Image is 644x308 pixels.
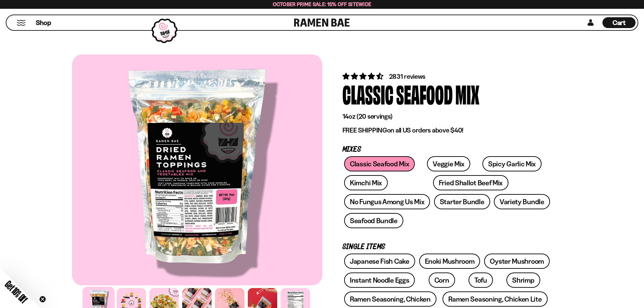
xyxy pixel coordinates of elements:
a: Starter Bundle [434,194,490,209]
div: Mix [455,81,479,106]
a: Spicy Garlic Mix [482,156,542,171]
a: Shrimp [506,273,540,288]
a: Kimchi Mix [344,175,388,190]
span: October Prime Sale: 15% off Sitewide [273,1,372,7]
div: Cart [602,15,636,30]
span: Shop [36,18,51,27]
a: Instant Noodle Eggs [344,273,415,288]
span: 2831 reviews [389,72,426,80]
a: No Fungus Among Us Mix [344,194,430,209]
strong: FREE SHIPPING [342,126,387,134]
a: Shop [36,17,51,28]
div: Classic [342,81,393,106]
p: 14oz (20 servings) [342,112,552,121]
p: Single Items [342,244,552,250]
a: Ramen Seasoning, Chicken [344,291,436,307]
a: Japanese Fish Cake [344,254,415,269]
a: Variety Bundle [494,194,550,209]
a: Corn [429,273,455,288]
button: Mobile Menu Trigger [17,20,26,26]
a: Ramen Seasoning, Chicken Lite [443,291,547,307]
a: Veggie Mix [427,156,470,171]
a: Enoki Mushroom [419,254,480,269]
span: Get 10% Off [3,279,29,305]
a: Seafood Bundle [344,213,403,228]
span: 4.68 stars [342,72,385,80]
a: Oyster Mushroom [484,254,550,269]
div: Seafood [396,81,453,106]
button: Close teaser [39,296,46,303]
p: Mixes [342,146,552,153]
span: Cart [613,19,626,27]
a: Tofu [469,273,493,288]
p: on all US orders above $40! [342,126,552,135]
a: Fried Shallot Beef Mix [433,175,508,190]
